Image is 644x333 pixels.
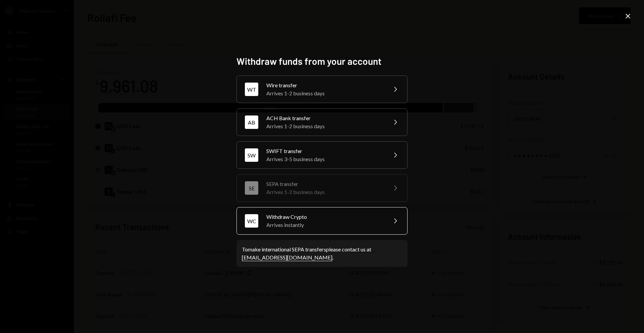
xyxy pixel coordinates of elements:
[236,207,408,235] button: WCWithdraw CryptoArrives instantly
[236,141,408,169] button: SWSWIFT transferArrives 3-5 business days
[266,81,383,89] div: Wire transfer
[266,180,383,188] div: SEPA transfer
[245,83,258,96] div: WT
[236,174,408,202] button: SESEPA transferArrives 1-2 business days
[245,214,258,228] div: WC
[266,188,383,196] div: Arrives 1-2 business days
[266,147,383,155] div: SWIFT transfer
[266,221,383,229] div: Arrives instantly
[266,122,383,130] div: Arrives 1-2 business days
[242,254,332,261] a: [EMAIL_ADDRESS][DOMAIN_NAME]
[236,55,408,68] h2: Withdraw funds from your account
[266,89,383,97] div: Arrives 1-2 business days
[236,76,408,103] button: WTWire transferArrives 1-2 business days
[245,148,258,162] div: SW
[242,245,402,261] div: To make international SEPA transfers please contact us at .
[236,108,408,136] button: ABACH Bank transferArrives 1-2 business days
[245,115,258,129] div: AB
[266,114,383,122] div: ACH Bank transfer
[266,155,383,163] div: Arrives 3-5 business days
[266,213,383,221] div: Withdraw Crypto
[245,181,258,195] div: SE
